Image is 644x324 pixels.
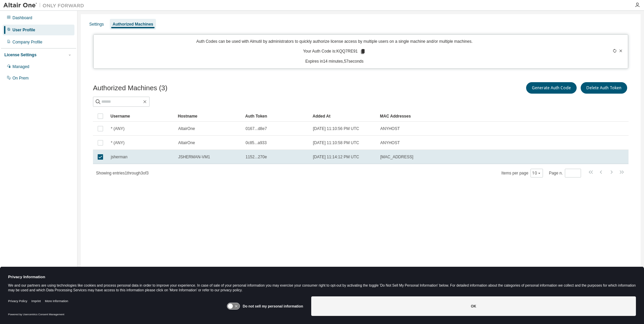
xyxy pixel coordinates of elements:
[526,82,577,94] button: Generate Auth Code
[380,154,413,160] span: [MAC_ADDRESS]
[12,75,29,81] div: On Prem
[111,154,127,160] span: jsherman
[93,84,167,92] span: Authorized Machines (3)
[111,140,125,145] span: * (ANY)
[313,126,359,131] span: [DATE] 11:10:56 PM UTC
[246,140,267,145] span: 0c85...a933
[178,126,195,131] span: AltairOne
[313,140,359,145] span: [DATE] 11:10:58 PM UTC
[12,27,35,33] div: User Profile
[549,169,581,177] span: Page n.
[98,59,572,64] p: Expires in 14 minutes, 57 seconds
[12,64,29,69] div: Managed
[110,111,172,122] div: Username
[246,154,267,160] span: 1152...270e
[380,140,400,145] span: ANYHOST
[532,170,541,176] button: 10
[380,126,400,131] span: ANYHOST
[303,48,366,55] p: Your Auth Code is: KQQ7RE91
[502,169,543,177] span: Items per page
[313,154,359,160] span: [DATE] 11:14:12 PM UTC
[96,171,149,175] span: Showing entries 1 through 3 of 3
[4,52,36,58] div: License Settings
[112,22,153,27] div: Authorized Machines
[12,15,32,21] div: Dashboard
[178,140,195,145] span: AltairOne
[245,111,307,122] div: Auth Token
[89,22,104,27] div: Settings
[111,126,125,131] span: * (ANY)
[178,154,210,160] span: JSHERMAN-VM1
[581,82,627,94] button: Delete Auth Token
[98,39,572,44] p: Auth Codes can be used with Almutil by administrators to quickly authorize license access by mult...
[3,2,88,9] img: Altair One
[380,111,558,122] div: MAC Addresses
[178,111,240,122] div: Hostname
[313,111,375,122] div: Added At
[12,39,42,45] div: Company Profile
[246,126,267,131] span: 0167...d8e7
